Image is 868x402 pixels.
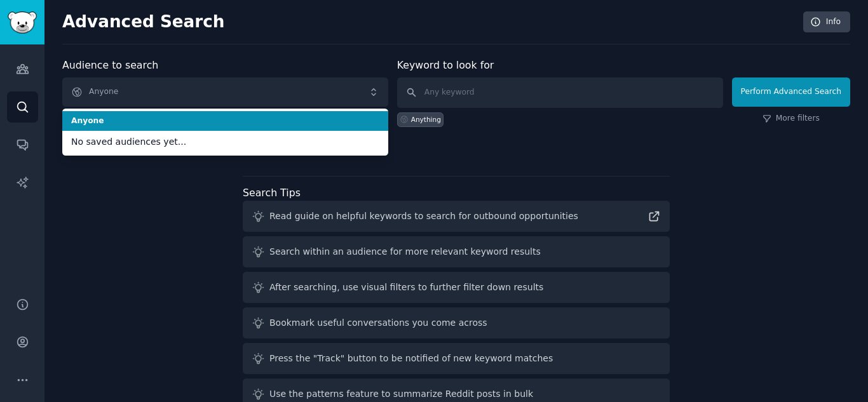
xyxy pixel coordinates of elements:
[243,187,301,199] label: Search Tips
[269,281,543,294] div: After searching, use visual filters to further filter down results
[803,11,850,33] a: Info
[269,210,578,223] div: Read guide on helpful keywords to search for outbound opportunities
[62,12,796,32] h2: Advanced Search
[269,352,553,365] div: Press the "Track" button to be notified of new keyword matches
[411,115,441,124] div: Anything
[8,11,37,34] img: GummySearch logo
[269,245,541,258] div: Search within an audience for more relevant keyword results
[62,109,388,156] ul: Anyone
[269,387,533,401] div: Use the patterns feature to summarize Reddit posts in bulk
[62,77,388,107] button: Anyone
[763,113,820,124] a: More filters
[397,59,494,71] label: Keyword to look for
[269,316,487,330] div: Bookmark useful conversations you come across
[62,59,158,71] label: Audience to search
[732,77,850,107] button: Perform Advanced Search
[397,77,723,108] input: Any keyword
[71,135,379,149] span: No saved audiences yet...
[71,116,379,127] span: Anyone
